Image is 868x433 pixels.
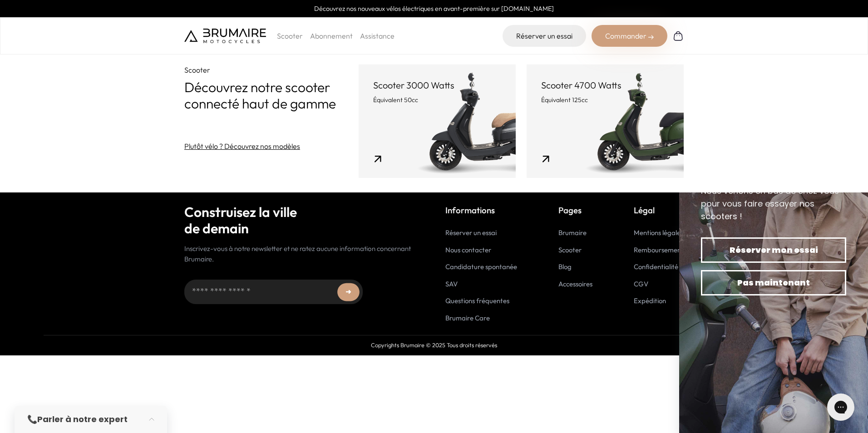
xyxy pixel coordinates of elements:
img: Panier [673,30,684,41]
p: Inscrivez-vous à notre newsletter et ne ratez aucune information concernant Brumaire. [184,244,423,264]
p: Découvrez notre scooter connecté haut de gamme [184,79,359,112]
a: Expédition [634,296,666,305]
p: Équivalent 50cc [373,95,501,104]
p: Scooter 4700 Watts [541,79,669,92]
p: Copyrights Brumaire © 2025 Tous droits réservés [44,341,825,349]
p: Informations [445,204,517,216]
div: Commander [592,25,667,47]
a: Nous contacter [445,246,491,254]
a: Brumaire [558,228,587,237]
button: ➜ [337,283,360,301]
p: Scooter 3000 Watts [373,79,501,92]
a: Scooter 4700 Watts Équivalent 125cc [527,64,684,178]
a: Réserver un essai [445,228,497,237]
input: Adresse email... [184,280,363,304]
a: Assistance [360,31,395,40]
a: Brumaire Care [445,314,490,322]
a: Mentions légales [634,228,683,237]
img: right-arrow-2.png [648,34,654,40]
a: Réserver un essai [503,25,586,47]
a: CGV [634,280,648,288]
a: Confidentialité [634,262,678,271]
a: Blog [558,262,572,271]
p: Scooter [184,64,359,75]
a: Questions fréquentes [445,296,509,305]
p: Scooter [277,30,303,41]
a: Plutôt vélo ? Découvrez nos modèles [184,141,300,152]
p: Légal [634,204,684,216]
a: Scooter 3000 Watts Équivalent 50cc [359,64,516,178]
a: SAV [445,280,458,288]
a: Accessoires [558,280,592,288]
img: Brumaire Motocycles [184,29,266,43]
a: Scooter [558,246,582,254]
p: Équivalent 125cc [541,95,669,104]
a: Abonnement [310,31,353,40]
a: Remboursement [634,246,684,254]
iframe: Gorgias live chat messenger [823,390,859,424]
a: Candidature spontanée [445,262,517,271]
p: Pages [558,204,592,216]
h2: Construisez la ville de demain [184,204,423,236]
